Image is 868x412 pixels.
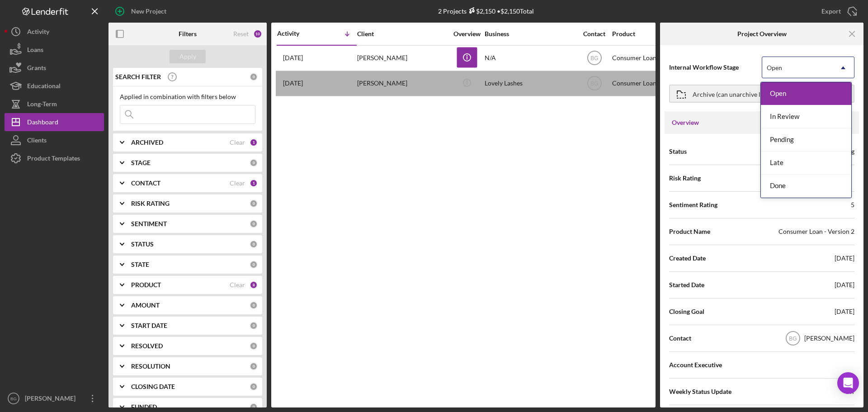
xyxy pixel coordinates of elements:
div: Export [821,2,841,20]
b: STATE [131,261,149,268]
div: 0 [250,220,258,228]
b: FUNDED [131,403,157,411]
button: Clients [5,131,104,149]
div: 0 [250,362,258,370]
text: BG [789,336,797,342]
b: STAGE [131,159,151,166]
div: N/A [485,46,575,70]
div: 0 [250,342,258,350]
button: New Project [108,2,175,20]
span: Status [669,147,687,156]
div: Grants [27,59,46,79]
text: BG [590,81,598,87]
div: 0 [250,403,258,411]
div: 0 [250,159,258,167]
button: Grants [5,59,104,77]
b: RISK RATING [131,200,170,207]
span: Weekly Status Update [669,387,731,396]
span: Started Date [669,280,704,289]
span: Product Name [669,227,710,236]
time: 2025-09-13 19:15 [283,54,303,62]
span: Account Executive [669,360,722,369]
button: Product Templates [5,149,104,167]
div: [DATE] [835,280,854,289]
button: Educational [5,77,104,95]
div: Loans [27,41,43,61]
div: [DATE] [835,307,854,316]
b: ARCHIVED [131,139,163,146]
span: Risk Rating [669,174,701,183]
div: New Project [131,2,166,20]
button: Apply [170,50,206,63]
div: 0 [250,260,258,269]
div: [PERSON_NAME] [357,71,448,95]
div: 0 [250,301,258,309]
div: [PERSON_NAME] [804,334,854,343]
div: 0 [250,199,258,208]
span: Closing Goal [669,307,704,316]
div: In Review [761,105,851,128]
b: Filters [179,30,197,38]
div: Consumer Loan - Version 2 [778,227,854,236]
button: Archive (can unarchive later if needed) [669,85,854,103]
b: RESOLUTION [131,363,170,370]
div: Consumer Loan - Version 2 [612,71,703,95]
div: 0 [250,73,258,81]
div: Consumer Loan - Version 2 [612,46,703,70]
div: [PERSON_NAME] [23,389,81,410]
div: Educational [27,77,61,97]
b: RESOLVED [131,342,163,350]
button: Activity [5,23,104,41]
text: BG [10,396,17,401]
button: Export [812,2,863,20]
div: Product Templates [27,149,80,170]
div: Long-Term [27,95,57,115]
text: BG [590,55,598,62]
div: Late [761,152,851,175]
div: 1 [250,138,258,147]
div: Lovely Lashes [485,71,575,95]
b: CLOSING DATE [131,383,175,390]
div: Reset [233,30,249,38]
div: Clear [230,281,245,289]
div: Apply [179,50,196,63]
div: 0 [250,240,258,248]
button: Loans [5,41,104,59]
div: $2,150 [467,7,495,15]
time: 2025-08-08 17:06 [283,80,303,87]
div: 5 [851,200,854,209]
b: CONTACT [131,180,160,187]
div: 0 [250,322,258,330]
div: Open [767,64,782,71]
b: START DATE [131,322,167,329]
div: Clients [27,131,47,152]
div: 1 [250,179,258,187]
div: Overview [450,30,484,38]
div: 0 [250,383,258,391]
b: STATUS [131,241,154,248]
div: Clear [230,180,245,187]
h3: Overview [672,118,699,127]
b: Project Overview [737,30,787,38]
div: [PERSON_NAME] [357,46,448,70]
button: Long-Term [5,95,104,113]
button: Dashboard [5,113,104,131]
b: SEARCH FILTER [115,73,161,81]
div: Product [612,30,703,38]
span: Contact [669,334,691,343]
div: [DATE] [835,254,854,263]
div: Business [485,30,575,38]
b: AMOUNT [131,302,160,309]
div: Activity [277,30,317,37]
div: Clear [230,139,245,146]
div: Archive (can unarchive later if needed) [693,85,801,102]
div: Open Intercom Messenger [837,372,859,394]
span: Internal Workflow Stage [669,63,762,72]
